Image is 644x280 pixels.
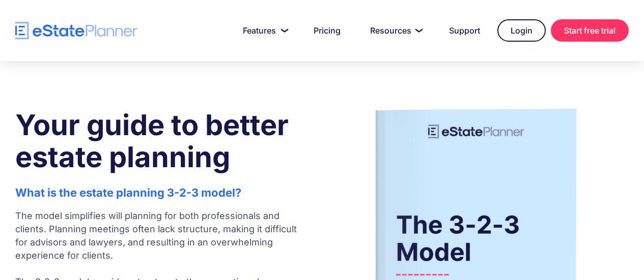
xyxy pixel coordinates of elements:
[15,186,303,199] h2: What is the estate planning 3-2-3 model?
[301,20,353,41] a: Pricing
[231,20,296,41] a: Features
[437,20,492,41] a: Support
[497,19,546,42] a: Login
[15,108,289,174] strong: Your guide to better estate planning
[551,19,629,42] a: Start free trial
[358,20,432,41] a: Resources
